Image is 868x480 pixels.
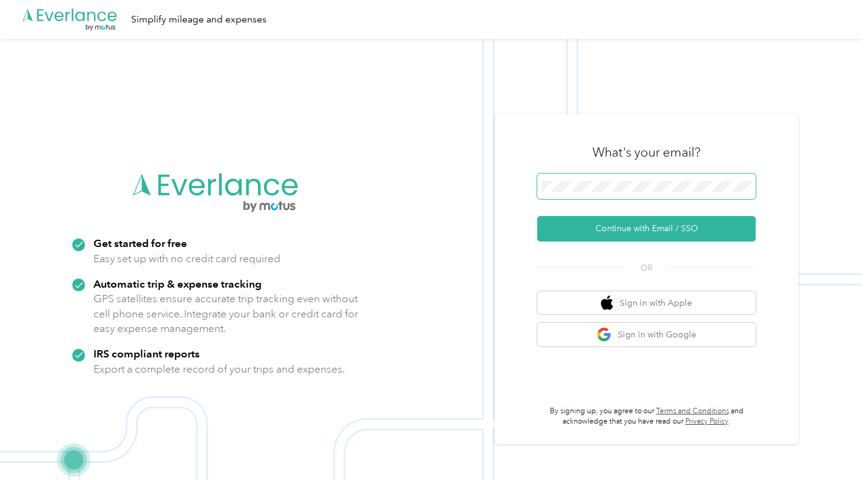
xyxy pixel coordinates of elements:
span: OR [625,262,668,274]
a: Privacy Policy [685,417,728,426]
strong: Get started for free [93,237,187,249]
button: Continue with Email / SSO [537,216,756,242]
button: apple logoSign in with Apple [537,291,756,315]
a: Terms and Conditions [656,407,729,416]
h3: What's your email? [592,144,700,161]
p: Export a complete record of your trips and expenses. [93,362,345,377]
strong: IRS compliant reports [93,347,200,360]
img: apple logo [601,296,613,311]
p: GPS satellites ensure accurate trip tracking even without cell phone service. Integrate your bank... [93,291,359,336]
button: google logoSign in with Google [537,323,756,346]
div: Simplify mileage and expenses [131,12,266,27]
p: Easy set up with no credit card required [93,251,280,266]
strong: Automatic trip & expense tracking [93,277,262,290]
p: By signing up, you agree to our and acknowledge that you have read our . [537,406,756,427]
img: google logo [597,327,612,342]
